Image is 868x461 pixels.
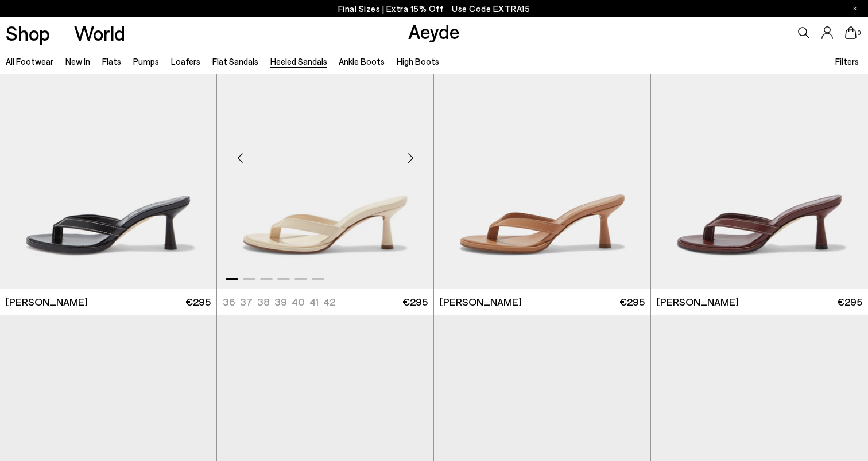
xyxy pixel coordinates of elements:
[6,23,50,43] a: Shop
[402,295,428,309] span: €295
[408,19,460,43] a: Aeyde
[6,56,53,67] a: All Footwear
[857,30,862,36] span: 0
[440,295,522,309] span: [PERSON_NAME]
[133,56,159,67] a: Pumps
[651,17,868,289] img: Daphne Leather Thong Sandals
[6,295,88,309] span: [PERSON_NAME]
[270,56,327,67] a: Heeled Sandals
[339,56,385,67] a: Ankle Boots
[223,140,257,175] div: Previous slide
[223,295,332,309] ul: variant
[434,17,650,289] img: Daphne Leather Thong Sandals
[74,23,125,43] a: World
[217,289,433,315] a: 36 37 38 39 40 41 42 €295
[217,17,433,289] img: Daphne Leather Thong Sandals
[212,56,258,67] a: Flat Sandals
[217,17,433,289] div: 1 / 6
[657,295,739,309] span: [PERSON_NAME]
[338,2,530,16] p: Final Sizes | Extra 15% Off
[65,56,90,67] a: New In
[434,289,650,315] a: [PERSON_NAME] €295
[171,56,200,67] a: Loafers
[837,295,862,309] span: €295
[393,140,428,175] div: Next slide
[397,56,439,67] a: High Boots
[835,56,859,67] span: Filters
[102,56,121,67] a: Flats
[619,295,645,309] span: €295
[452,3,530,14] span: Navigate to /collections/ss25-final-sizes
[845,26,857,39] a: 0
[185,295,211,309] span: €295
[651,289,868,315] a: [PERSON_NAME] €295
[217,17,433,289] a: Next slide Previous slide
